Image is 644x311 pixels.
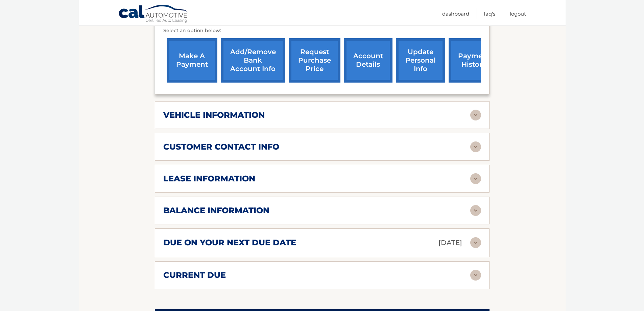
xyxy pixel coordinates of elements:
h2: lease information [163,174,255,184]
a: Cal Automotive [118,4,189,24]
h2: current due [163,270,226,280]
p: Select an option below: [163,27,481,35]
a: Logout [510,8,526,19]
img: accordion-rest.svg [470,141,481,152]
a: account details [344,38,392,83]
h2: vehicle information [163,110,265,120]
a: Add/Remove bank account info [221,38,285,83]
a: request purchase price [289,38,340,83]
a: FAQ's [484,8,495,19]
img: accordion-rest.svg [470,173,481,184]
img: accordion-rest.svg [470,237,481,248]
a: make a payment [167,38,217,83]
h2: customer contact info [163,142,279,152]
a: update personal info [396,38,445,83]
a: payment history [449,38,499,83]
img: accordion-rest.svg [470,270,481,281]
h2: due on your next due date [163,238,296,248]
img: accordion-rest.svg [470,205,481,216]
h2: balance information [163,205,269,216]
a: Dashboard [442,8,469,19]
p: [DATE] [438,237,462,249]
img: accordion-rest.svg [470,110,481,120]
